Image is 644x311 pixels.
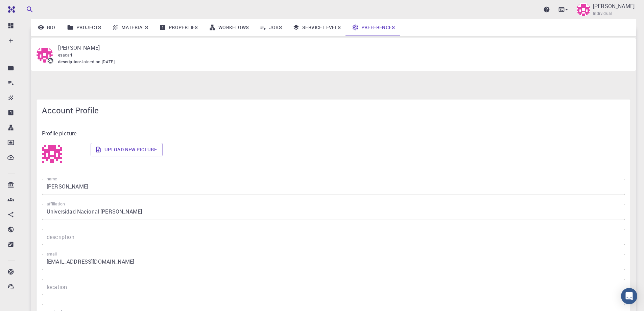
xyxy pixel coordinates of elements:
[106,19,154,36] a: Materials
[42,105,625,116] span: Account Profile
[42,129,625,137] p: Profile picture
[287,19,347,36] a: Service Levels
[42,143,62,163] img: 94uut8AAAABklEQVQDAORZgw8MA34nAAAAAElFTkSuQmCC
[577,3,590,16] img: Elisban Sacari
[47,176,57,182] label: name
[593,10,612,17] span: Individual
[5,6,15,13] img: logo
[31,19,62,36] a: Bio
[91,143,163,156] label: Upload new picture
[58,52,72,58] span: esacari
[58,44,625,52] p: [PERSON_NAME]
[47,201,65,207] label: affiliation
[621,288,637,304] div: Open Intercom Messenger
[254,19,287,36] a: Jobs
[62,19,106,36] a: Projects
[593,2,635,10] p: [PERSON_NAME]
[81,59,115,65] span: Joined on [DATE]
[204,19,255,36] a: Workflows
[58,59,81,65] span: description :
[347,19,400,36] a: Preferences
[47,251,57,257] label: email
[154,19,204,36] a: Properties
